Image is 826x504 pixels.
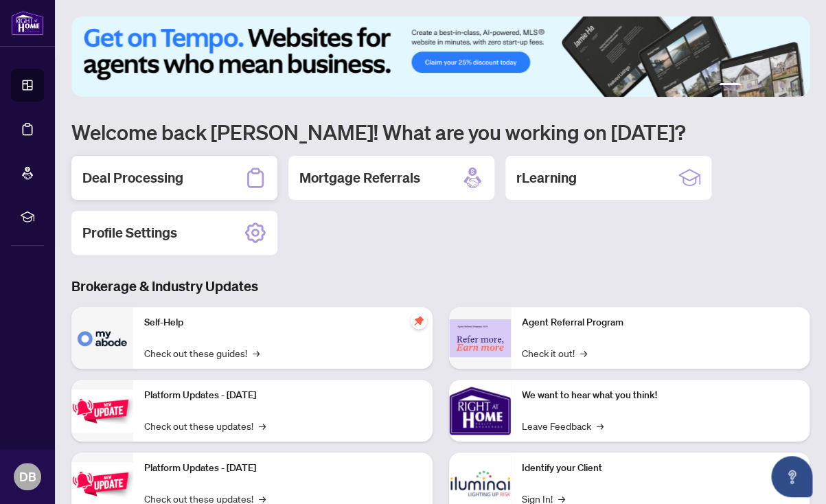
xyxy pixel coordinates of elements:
[597,418,604,433] span: →
[449,319,511,357] img: Agent Referral Program
[82,168,183,187] h2: Deal Processing
[516,168,577,187] h2: rLearning
[768,83,774,89] button: 4
[11,10,44,36] img: logo
[771,456,812,497] button: Open asap
[71,389,133,433] img: Platform Updates - July 21, 2025
[746,83,752,89] button: 2
[259,418,266,433] span: →
[411,312,427,329] span: pushpin
[144,345,260,360] a: Check out these guides!→
[299,168,420,187] h2: Mortgage Referrals
[144,418,266,433] a: Check out these updates!→
[522,461,799,476] p: Identify your Client
[790,83,796,89] button: 6
[719,83,741,89] button: 1
[144,315,422,330] p: Self-Help
[144,388,422,403] p: Platform Updates - [DATE]
[522,345,587,360] a: Check it out!→
[19,467,36,486] span: DB
[71,307,133,369] img: Self-Help
[522,418,604,433] a: Leave Feedback→
[522,315,799,330] p: Agent Referral Program
[779,83,785,89] button: 5
[82,223,177,242] h2: Profile Settings
[757,83,763,89] button: 3
[71,119,810,145] h1: Welcome back [PERSON_NAME]! What are you working on [DATE]?
[253,345,260,360] span: →
[449,380,511,442] img: We want to hear what you think!
[71,16,810,97] img: Slide 0
[522,388,799,403] p: We want to hear what you think!
[144,461,422,476] p: Platform Updates - [DATE]
[580,345,587,360] span: →
[71,277,810,296] h3: Brokerage & Industry Updates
